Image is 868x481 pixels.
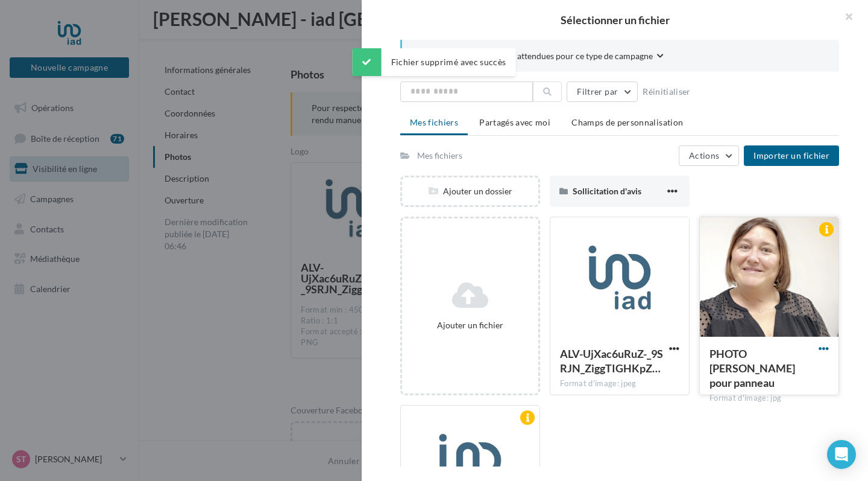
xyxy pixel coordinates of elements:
[573,186,641,196] span: Sollicitation d'avis
[479,117,550,127] span: Partagés avec moi
[679,145,739,166] button: Actions
[638,84,696,99] button: Réinitialiser
[402,185,538,197] div: Ajouter un dossier
[753,150,829,161] span: Importer un fichier
[827,440,856,469] div: Open Intercom Messenger
[567,81,638,102] button: Filtrer par
[709,347,795,389] span: PHOTO SANDRINE pour panneau
[421,49,664,65] button: Consulter les contraintes attendues pour ce type de campagne
[560,378,679,389] div: Format d'image: jpeg
[407,319,533,331] div: Ajouter un fichier
[560,347,663,375] span: ALV-UjXac6uRuZ-_9SRJN_ZiggTIGHKpZYXYk73ioghRrAZ1nSozEg
[417,150,462,162] div: Mes fichiers
[571,117,683,127] span: Champs de personnalisation
[709,393,829,404] div: Format d'image: jpg
[421,50,653,62] span: Consulter les contraintes attendues pour ce type de campagne
[353,48,516,76] div: Fichier supprimé avec succès
[381,14,849,25] h2: Sélectionner un fichier
[689,150,719,161] span: Actions
[744,145,839,166] button: Importer un fichier
[410,117,458,127] span: Mes fichiers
